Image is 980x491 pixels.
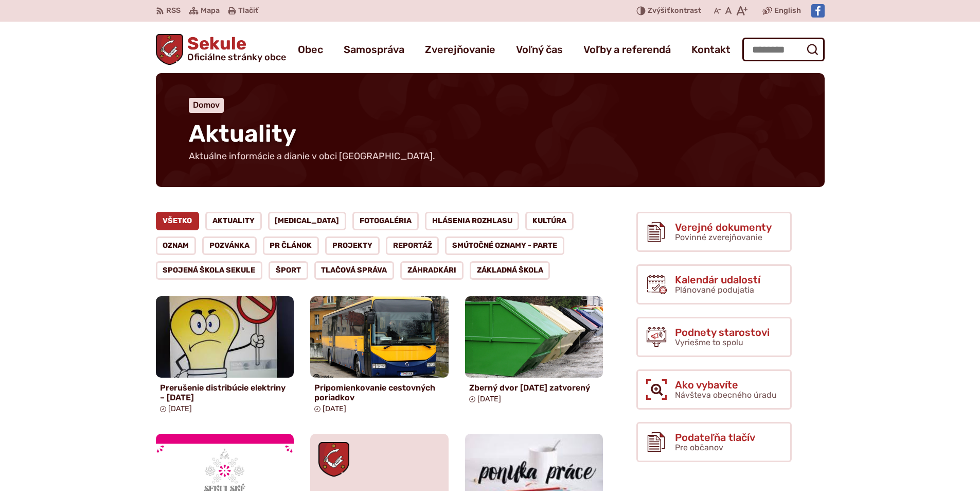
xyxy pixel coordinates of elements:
a: Kalendár udalostí Plánované podujatia [636,264,792,304]
span: Oficiálne stránky obce [187,53,286,62]
span: Návšteva obecného úradu [675,390,777,400]
a: Smútočné oznamy - parte [445,236,564,255]
span: Kalendár udalostí [675,274,760,285]
span: Vyriešme to spolu [675,337,743,347]
span: Aktuality [189,120,296,148]
h4: Pripomienkovanie cestovných poriadkov [314,383,444,402]
span: Pre občanov [675,443,723,452]
a: English [772,5,803,17]
a: Zberný dvor [DATE] zatvorený [DATE] [465,296,603,408]
a: Reportáž [386,236,439,255]
a: Prerušenie distribúcie elektriny – [DATE] [DATE] [156,296,294,417]
a: Ako vybavíte Návšteva obecného úradu [636,369,792,410]
a: Základná škola [470,261,550,280]
a: Tlačová správa [314,261,395,280]
a: Fotogaléria [352,212,419,230]
span: [DATE] [477,395,501,403]
span: Povinné zverejňovanie [675,232,762,242]
a: Podnety starostovi Vyriešme to spolu [636,317,792,357]
span: Tlačiť [238,7,258,15]
span: Mapa [201,5,220,17]
a: Pripomienkovanie cestovných poriadkov [DATE] [310,296,449,417]
span: Plánované podujatia [675,285,754,295]
a: Šport [269,261,308,280]
a: Zverejňovanie [425,35,495,64]
a: Spojená škola Sekule [156,261,263,280]
a: Obec [298,35,323,64]
a: Hlásenia rozhlasu [425,212,520,230]
a: Samospráva [344,35,404,64]
a: Oznam [156,236,197,255]
a: PR článok [263,236,319,255]
span: RSS [166,5,181,17]
span: English [774,5,801,17]
h4: Prerušenie distribúcie elektriny – [DATE] [160,383,290,402]
span: Podateľňa tlačív [675,432,755,443]
a: Aktuality [205,212,262,230]
a: Kultúra [525,212,574,230]
span: kontrast [648,7,701,15]
a: Podateľňa tlačív Pre občanov [636,422,792,462]
p: Aktuálne informácie a dianie v obci [GEOGRAPHIC_DATA]. [189,151,436,162]
a: Voľný čas [516,35,563,64]
h4: Zberný dvor [DATE] zatvorený [469,383,599,393]
img: Prejsť na Facebook stránku [811,4,825,18]
a: Domov [193,100,220,110]
a: Kontakt [691,35,730,64]
a: Všetko [156,212,200,230]
a: Projekty [325,236,380,255]
span: Sekule [183,35,286,62]
span: [DATE] [323,404,346,413]
span: Ako vybavíte [675,379,777,391]
span: Verejné dokumenty [675,222,772,233]
span: Zvýšiť [648,6,670,15]
img: Prejsť na domovskú stránku [156,34,184,65]
span: Podnety starostovi [675,327,770,338]
a: Záhradkári [400,261,464,280]
a: Pozvánka [202,236,257,255]
span: [DATE] [168,404,192,413]
a: [MEDICAL_DATA] [268,212,347,230]
a: Logo Sekule, prejsť na domovskú stránku. [156,34,287,65]
a: Verejné dokumenty Povinné zverejňovanie [636,212,792,252]
a: Voľby a referendá [583,35,671,64]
